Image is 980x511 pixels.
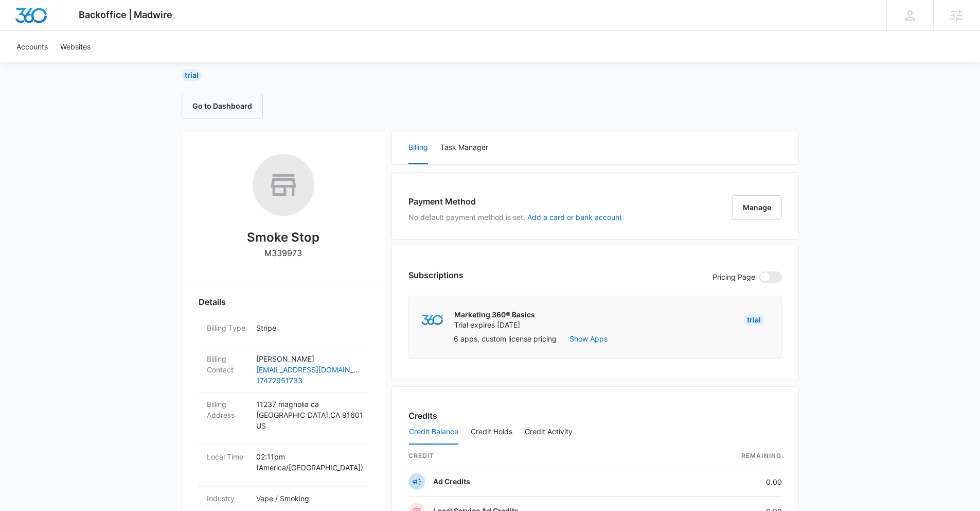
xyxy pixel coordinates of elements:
[454,333,557,344] p: 6 apps, custom license pricing
[525,420,573,445] button: Credit Activity
[79,9,172,20] span: Backoffice | Madwire
[744,314,764,326] div: Trial
[182,94,263,118] button: Go to Dashboard
[569,333,608,344] button: Show Apps
[256,353,360,364] p: [PERSON_NAME]
[454,320,535,330] p: Trial expires [DATE]
[264,247,302,259] p: M339973
[54,31,97,62] a: Websites
[199,347,368,393] div: Billing Contact[PERSON_NAME][EMAIL_ADDRESS][DOMAIN_NAME]17472951733
[256,399,360,431] p: 11237 magnolia ca [GEOGRAPHIC_DATA] , CA 91601 US
[408,269,464,281] h3: Subscriptions
[421,315,443,326] img: marketing360Logo
[409,420,458,445] button: Credit Balance
[440,131,488,164] button: Task Manager
[199,445,368,487] div: Local Time02:11pm (America/[GEOGRAPHIC_DATA])
[408,445,673,467] th: credit
[247,228,319,247] h2: Smoke Stop
[471,420,512,445] button: Credit Holds
[256,493,360,504] p: Vape / Smoking
[527,214,622,221] button: Add a card or bank account
[207,493,248,504] dt: Industry
[408,410,437,422] h3: Credits
[408,131,428,164] button: Billing
[408,195,622,208] h3: Payment Method
[732,195,782,220] button: Manage
[199,393,368,445] div: Billing Address11237 magnolia ca[GEOGRAPHIC_DATA],CA 91601US
[256,322,360,333] p: Stripe
[433,476,470,487] p: Ad Credits
[207,399,248,420] dt: Billing Address
[454,310,535,320] p: Marketing 360® Basics
[10,31,54,62] a: Accounts
[673,467,782,497] td: 0.00
[256,451,360,473] p: 02:11pm ( America/[GEOGRAPHIC_DATA] )
[712,271,755,283] p: Pricing Page
[207,353,248,375] dt: Billing Contact
[408,212,622,223] p: No default payment method is set.
[199,296,226,308] span: Details
[199,316,368,347] div: Billing TypeStripe
[256,375,360,386] a: 17472951733
[182,69,202,81] div: Trial
[673,445,782,467] th: Remaining
[207,322,248,333] dt: Billing Type
[207,451,248,462] dt: Local Time
[256,364,360,375] a: [EMAIL_ADDRESS][DOMAIN_NAME]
